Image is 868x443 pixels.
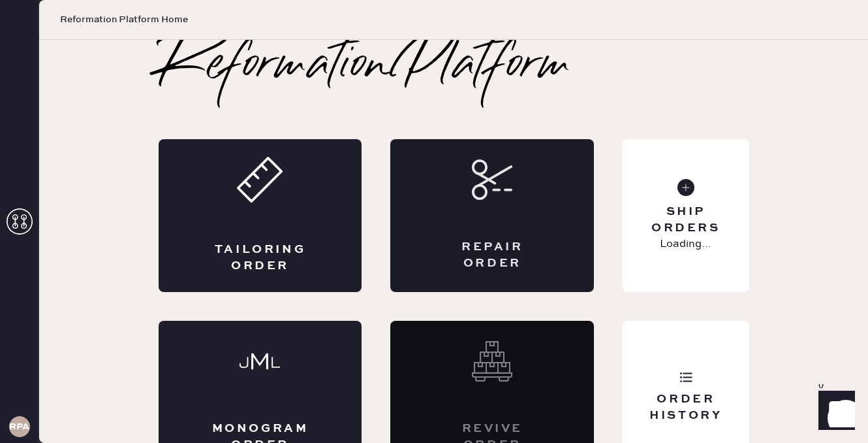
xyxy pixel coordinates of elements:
p: Loading... [660,237,711,252]
div: Repair Order [442,239,542,272]
h2: Reformation Platform [159,40,571,92]
h3: RPA [9,422,29,431]
span: Reformation Platform Home [60,13,188,26]
div: Order History [633,391,738,424]
div: Tailoring Order [211,242,310,274]
iframe: Front Chat [806,384,862,440]
div: Ship Orders [633,204,738,237]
